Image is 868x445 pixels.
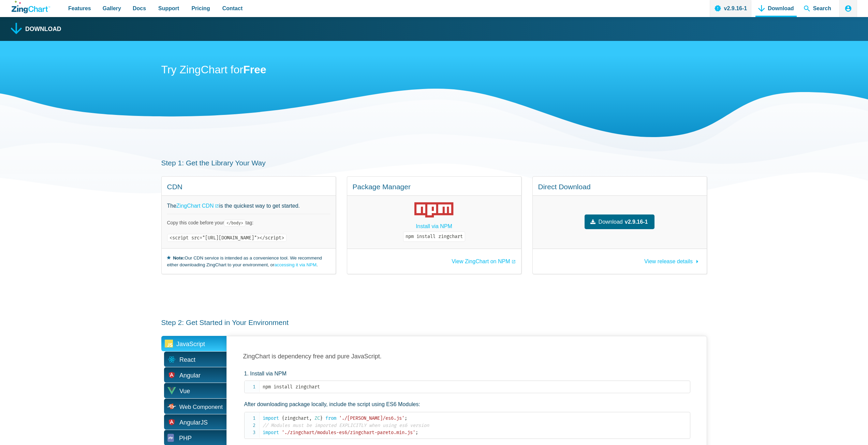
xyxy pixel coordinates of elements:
a: View ZingChart on NPM [452,259,515,264]
h4: CDN [167,182,330,191]
span: from [325,415,336,421]
code: zingchart [263,415,690,436]
span: './zingchart/modules-es6/zingchart-pareto.min.js' [282,430,415,435]
h1: Download [25,26,61,32]
p: The is the quickest way to get started. [167,201,330,210]
span: , [309,415,312,421]
h4: Package Manager [353,182,516,191]
small: Our CDN service is intended as a convenience tool. We recommend either downloading ZingChart to y... [167,254,330,268]
code: </body> [224,220,246,226]
h3: ZingChart is dependency free and pure JavaScript. [243,353,690,360]
span: { [282,415,284,421]
span: Pricing [191,4,210,13]
img: PHP Icon [167,434,174,442]
a: Downloadv2.9.16-1 [585,214,655,229]
span: Features [68,4,91,13]
span: import [263,430,279,435]
span: Docs [133,4,146,13]
span: Gallery [103,4,121,13]
span: ZC [314,415,320,421]
h2: Try ZingChart for [161,63,707,78]
span: import [263,415,279,421]
span: React [179,355,195,365]
h3: Step 2: Get Started in Your Environment [161,318,707,327]
strong: Free [243,63,266,76]
code: <script src="[URL][DOMAIN_NAME]"></script> [167,234,286,242]
p: After downloading package locally, include the script using ES6 Modules: [244,400,690,409]
span: ; [404,415,407,421]
span: './[PERSON_NAME]/es6.js' [339,415,404,421]
code: npm install zingchart [403,232,465,242]
code: npm install zingchart [263,383,690,390]
a: ZingChart CDN [176,201,219,210]
a: View release details [644,255,701,264]
span: // Modules must be imported EXPLICITLY when using es6 version [263,422,429,428]
h4: Direct Download [538,182,701,191]
strong: Note: [173,255,185,261]
span: AngularJS [179,417,208,428]
span: Vue [179,386,190,397]
a: ZingChart Logo. Click to return to the homepage [12,1,50,13]
span: JavaScript [176,339,205,350]
a: Install via NPM [416,222,452,231]
span: Angular [179,370,201,381]
span: } [320,415,323,421]
p: Copy this code before your tag: [167,220,330,226]
span: Contact [222,4,243,13]
span: ; [415,430,418,435]
span: Download [599,217,623,226]
span: PHP [179,433,192,444]
strong: v2.9.16-1 [625,217,648,226]
a: accessing it via NPM [274,262,317,267]
span: Web Component [179,404,223,410]
span: Support [158,4,179,13]
span: View release details [644,258,693,264]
